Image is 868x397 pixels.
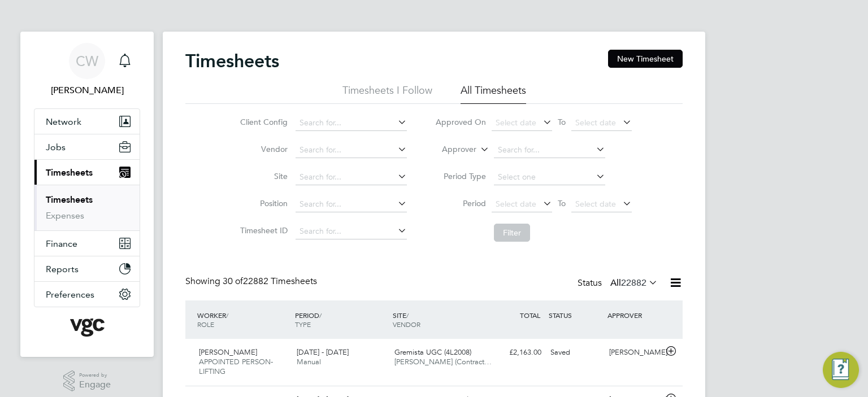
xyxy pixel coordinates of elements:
button: Timesheets [34,160,140,185]
span: [PERSON_NAME] [199,347,257,357]
label: All [610,277,658,289]
button: Reports [34,256,140,281]
a: Expenses [46,210,84,221]
span: Select date [496,117,536,128]
label: Period Type [435,171,486,181]
a: Go to home page [34,319,140,337]
span: Reports [46,264,79,274]
input: Search for... [494,142,605,158]
a: Powered byEngage [63,370,111,392]
div: [PERSON_NAME] [605,343,663,362]
span: TYPE [295,320,311,329]
a: Timesheets [46,194,93,205]
input: Select one [494,169,605,185]
span: Gremista UGC (4L2008) [394,347,471,357]
input: Search for... [296,169,407,185]
button: New Timesheet [608,50,683,68]
span: VENDOR [393,320,420,329]
label: Vendor [237,144,288,154]
div: STATUS [546,305,605,325]
input: Search for... [296,197,407,212]
nav: Main navigation [20,32,154,357]
span: Jobs [46,142,66,152]
span: Select date [496,199,536,209]
label: Approver [426,144,476,155]
span: 30 of [223,276,243,287]
div: Timesheets [34,185,140,230]
label: Timesheet ID [237,225,288,235]
div: APPROVER [605,305,663,325]
button: Engage Resource Center [823,352,859,388]
span: [DATE] - [DATE] [297,347,349,357]
button: Jobs [34,134,140,159]
div: Saved [546,343,605,362]
div: SITE [390,305,488,334]
span: Finance [46,238,77,249]
button: Preferences [34,282,140,307]
span: TOTAL [520,311,540,320]
span: [PERSON_NAME] (Contract… [394,357,492,367]
span: Preferences [46,289,94,300]
label: Period [435,198,486,208]
button: Network [34,109,140,134]
span: APPOINTED PERSON-LIFTING [199,357,273,376]
label: Client Config [237,117,288,127]
img: vgcgroup-logo-retina.png [70,319,105,337]
input: Search for... [296,224,407,239]
button: Filter [494,224,530,242]
label: Approved On [435,117,486,127]
li: All Timesheets [461,84,526,104]
a: CW[PERSON_NAME] [34,43,140,97]
span: CW [76,54,98,68]
span: ROLE [197,320,214,329]
span: Timesheets [46,167,93,178]
span: Network [46,116,81,127]
span: Manual [297,357,321,367]
input: Search for... [296,115,407,131]
div: Status [578,276,660,291]
span: Engage [79,380,111,390]
div: WORKER [194,305,292,334]
span: To [554,115,569,129]
span: Select date [575,117,616,128]
h2: Timesheets [185,50,279,72]
span: To [554,196,569,211]
label: Site [237,171,288,181]
div: PERIOD [292,305,390,334]
span: / [406,311,409,320]
span: 22882 Timesheets [223,276,317,287]
li: Timesheets I Follow [342,84,432,104]
span: Chris Watson [34,84,140,97]
span: 22882 [621,277,646,289]
span: Powered by [79,370,111,380]
span: Select date [575,199,616,209]
button: Finance [34,231,140,256]
div: £2,163.00 [487,343,546,362]
span: / [319,311,322,320]
span: / [226,311,228,320]
input: Search for... [296,142,407,158]
div: Showing [185,276,319,287]
label: Position [237,198,288,208]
